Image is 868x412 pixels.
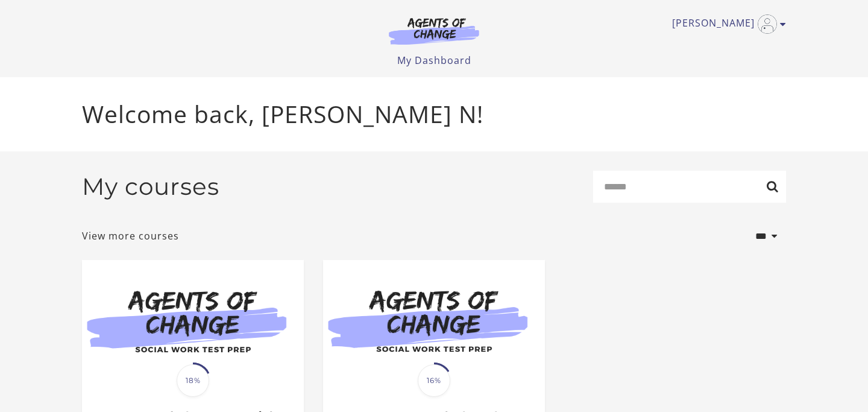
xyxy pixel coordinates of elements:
[82,229,179,243] a: View more courses
[82,97,786,132] p: Welcome back, [PERSON_NAME] N!
[397,54,471,67] a: My Dashboard
[672,14,780,34] a: Toggle menu
[177,364,209,397] span: 18%
[82,173,219,201] h2: My courses
[418,364,450,397] span: 16%
[376,17,492,45] img: Agents of Change Logo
